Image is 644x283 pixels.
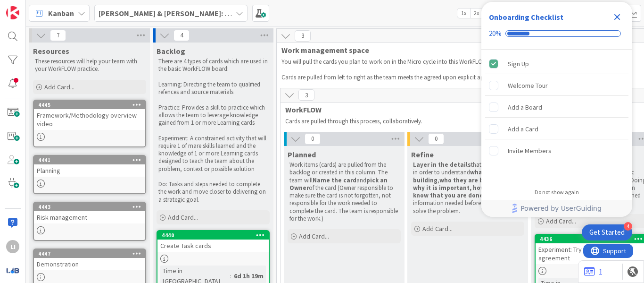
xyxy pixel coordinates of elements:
span: Support [20,1,43,13]
span: Kanban [48,8,74,19]
div: Checklist Container [481,2,632,217]
span: 3 [298,89,314,101]
div: 4440Create Task cards [157,231,269,252]
span: 0 [305,133,321,145]
div: Sign Up is complete. [485,53,628,74]
span: Powered by UserGuiding [520,203,602,214]
span: Resources [33,46,69,56]
div: Add a Board is incomplete. [485,97,628,118]
span: : [230,271,231,281]
div: Invite Members [508,145,552,156]
span: Add Card... [546,217,576,225]
div: 4447Demonstration [34,249,145,270]
a: Powered by UserGuiding [486,200,627,217]
p: There are 4 types of cards which are used in the basic WorkFLOW board: [158,58,268,73]
span: 4 [173,30,190,41]
span: 7 [50,30,66,41]
div: 4443 [38,204,145,210]
div: 20% [489,29,502,38]
div: 4443 [34,203,145,211]
div: Add a Board [508,102,542,113]
div: 4441Planning [34,156,145,177]
div: LI [6,240,19,253]
div: Add a Card [508,123,538,135]
div: Invite Members is incomplete. [485,140,628,161]
div: Create Task cards [157,240,269,252]
div: 4440 [157,231,269,240]
span: Add Card... [422,224,453,233]
strong: what they are building [413,168,513,184]
img: avatar [6,264,19,277]
p: Learning: Directing the team to qualified refences and source materials [158,81,268,96]
div: Sign Up [508,58,529,69]
p: that the team needs in order to understand , and other information needed before starting to solv... [413,161,522,215]
div: Open Get Started checklist, remaining modules: 4 [582,224,632,240]
div: 4445 [38,102,145,108]
div: 4445Framework/Methodology overview video [34,101,145,130]
strong: Name the card [313,176,356,184]
div: 4443Risk management [34,203,145,223]
span: Planned [288,150,316,159]
span: 2x [470,9,483,18]
img: Visit kanbanzone.com [6,6,19,19]
div: 4447 [34,249,145,258]
b: [PERSON_NAME] & [PERSON_NAME]: New team WorkFLOW [99,9,297,18]
p: Experiment: A constrained activity that will require 1 of mare skills learned and the knowledge o... [158,135,268,173]
div: Checklist progress: 20% [489,29,625,38]
div: Planning [34,164,145,177]
p: Do: Tasks and steps needed to complete the work and move closer to delivering on a strategic goal. [158,180,268,204]
div: Close Checklist [610,9,625,25]
strong: who they are building it for, why it is important, how will you know that you are done [413,176,523,200]
span: Backlog [157,46,185,56]
span: Add Card... [299,232,329,240]
div: Welcome Tour is incomplete. [485,75,628,96]
span: 3 [295,30,311,42]
div: Do not show again [535,189,579,196]
div: 4445 [34,101,145,109]
a: 4443Risk management [33,202,146,241]
p: Work items (cards) are pulled from the backlog or created in this column. The team will and of th... [289,161,399,223]
div: 4441 [38,157,145,163]
a: 1 [584,266,603,277]
div: 4440 [162,232,269,239]
div: Checklist items [481,50,632,182]
p: Practice: Provides a skill to practice which allows the team to leverage knowledge gained from 1 ... [158,104,268,127]
span: Add Card... [44,83,74,91]
div: Demonstration [34,258,145,270]
a: 4445Framework/Methodology overview video [33,100,146,147]
div: Onboarding Checklist [489,11,563,23]
span: 0 [428,133,444,145]
div: Risk management [34,211,145,223]
div: Footer [481,200,632,217]
strong: pick an Owner [289,176,389,192]
div: 4 [624,222,632,231]
div: 6d 1h 19m [231,271,266,281]
div: 4447 [38,250,145,257]
div: Get Started [589,228,625,237]
div: Add a Card is incomplete. [485,119,628,139]
div: 4441 [34,156,145,164]
div: Welcome Tour [508,80,548,91]
p: These resources will help your team with your WorkFLOW practice. [35,58,144,73]
a: 4441Planning [33,155,146,194]
span: Add Card... [168,213,198,222]
span: Refine [411,150,434,159]
span: 1x [457,9,470,18]
div: Framework/Methodology overview video [34,109,145,130]
strong: Layer in the details [413,161,471,169]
